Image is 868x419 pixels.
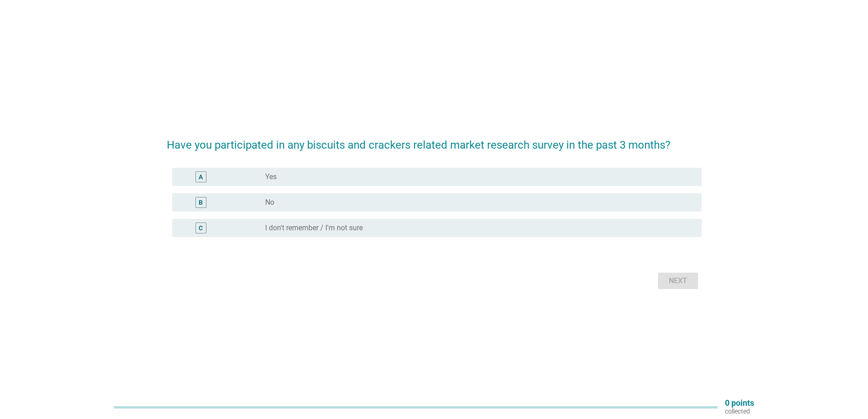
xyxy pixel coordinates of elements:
p: collected [725,407,754,415]
h2: Have you participated in any biscuits and crackers related market research survey in the past 3 m... [167,128,702,153]
label: I don't remember / I'm not sure [265,223,363,233]
div: A [199,172,203,181]
div: C [199,223,203,233]
label: Yes [265,172,277,181]
label: No [265,198,274,207]
div: B [199,197,203,207]
p: 0 points [725,399,754,407]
